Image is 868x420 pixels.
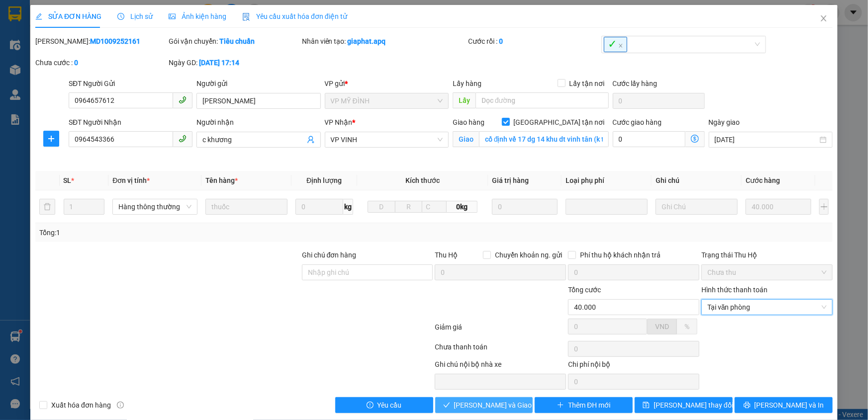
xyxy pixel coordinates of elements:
[47,400,115,411] span: Xuất hóa đơn hàng
[535,397,633,413] button: plusThêm ĐH mới
[492,199,558,215] input: 0
[169,36,300,47] div: Gói vận chuyển:
[242,13,250,21] img: icon
[709,118,740,126] label: Ngày giao
[492,176,529,184] span: Giá trị hàng
[435,359,566,374] div: Ghi chú nội bộ nhà xe
[453,92,476,108] span: Lấy
[395,201,423,213] input: R
[35,57,167,68] div: Chưa cước :
[348,37,386,45] b: giaphat.apq
[199,59,239,67] b: [DATE] 17:14
[64,176,72,184] span: SL
[69,78,193,89] div: SĐT Người Gửi
[117,402,124,409] span: info-circle
[205,199,288,215] input: VD: Bàn, Ghế
[746,199,811,215] input: 0
[325,118,353,126] span: VP Nhận
[39,227,335,238] div: Tổng: 1
[435,251,458,259] span: Thu Hộ
[443,402,450,410] span: check
[43,131,59,147] button: plus
[819,199,829,215] button: plus
[655,323,669,331] span: VND
[652,171,742,190] th: Ghi chú
[707,265,827,280] span: Chưa thu
[5,54,22,103] img: logo
[744,402,751,410] span: printer
[335,397,433,413] button: exclamation-circleYêu cầu
[453,118,484,126] span: Giao hàng
[476,92,609,108] input: Dọc đường
[701,286,768,294] label: Hình thức thanh toán
[422,201,447,213] input: C
[179,135,187,143] span: phone
[242,12,347,20] span: Yêu cầu xuất hóa đơn điện tử
[325,78,449,89] div: VP gửi
[331,93,443,108] span: VP MỸ ĐÌNH
[568,400,610,411] span: Thêm ĐH mới
[434,322,568,339] div: Giảm giá
[479,131,609,147] input: Giao tận nơi
[635,397,733,413] button: save[PERSON_NAME] thay đổi
[755,400,824,411] span: [PERSON_NAME] và In
[117,13,124,20] span: clock-circle
[820,14,828,22] span: close
[491,250,566,260] span: Chuyển khoản ng. gửi
[69,117,193,128] div: SĐT Người Nhận
[302,251,357,259] label: Ghi chú đơn hàng
[219,37,255,45] b: Tiêu chuẩn
[701,250,833,260] div: Trạng thái Thu Hộ
[810,5,838,33] button: Close
[454,400,550,411] span: [PERSON_NAME] và Giao hàng
[684,323,689,331] span: %
[169,13,176,20] span: picture
[435,397,533,413] button: check[PERSON_NAME] và Giao hàng
[746,176,780,184] span: Cước hàng
[453,80,482,87] span: Lấy hàng
[447,201,477,213] span: 0kg
[331,132,443,147] span: VP VINH
[302,264,433,280] input: Ghi chú đơn hàng
[576,250,665,260] span: Phí thu hộ khách nhận trả
[499,37,503,45] b: 0
[405,176,440,184] span: Kích thước
[604,37,627,52] span: ✓
[35,13,42,20] span: edit
[112,176,150,184] span: Đơn vị tính
[510,117,609,128] span: [GEOGRAPHIC_DATA] tận nơi
[196,117,320,128] div: Người nhận
[566,78,609,89] span: Lấy tận nơi
[557,402,564,410] span: plus
[434,341,568,359] div: Chưa thanh toán
[39,199,55,215] button: delete
[35,36,167,47] div: [PERSON_NAME]:
[707,300,827,315] span: Tại văn phòng
[656,199,738,215] input: Ghi Chú
[654,400,733,411] span: [PERSON_NAME] thay đổi
[453,131,479,147] span: Giao
[367,402,374,410] span: exclamation-circle
[613,118,662,126] label: Cước giao hàng
[74,59,78,67] b: 0
[306,176,342,184] span: Định lượng
[613,93,705,109] input: Cước lấy hàng
[691,135,699,143] span: dollar-circle
[735,397,833,413] button: printer[PERSON_NAME] và In
[196,78,320,89] div: Người gửi
[302,36,467,47] div: Nhân viên tạo:
[378,400,402,411] span: Yêu cầu
[90,37,140,45] b: MD1009252161
[643,402,650,410] span: save
[25,42,99,76] span: [GEOGRAPHIC_DATA], [GEOGRAPHIC_DATA] ↔ [GEOGRAPHIC_DATA]
[205,176,238,184] span: Tên hàng
[26,8,98,40] strong: CHUYỂN PHÁT NHANH AN PHÚ QUÝ
[618,43,623,48] span: close
[468,36,599,47] div: Cước rồi :
[368,201,395,213] input: D
[117,12,153,20] span: Lịch sử
[307,136,315,144] span: user-add
[715,134,818,145] input: Ngày giao
[568,359,699,374] div: Chi phí nội bộ
[44,135,59,143] span: plus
